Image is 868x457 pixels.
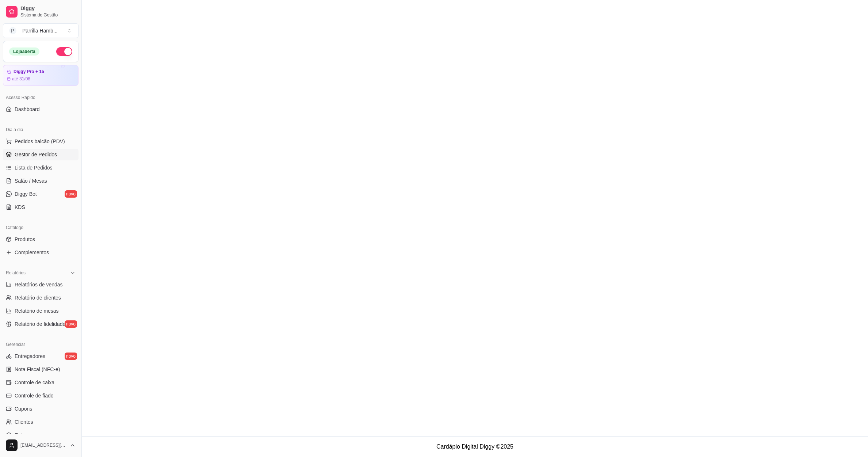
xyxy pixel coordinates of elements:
[15,392,54,399] span: Controle de fiado
[15,203,25,211] span: KDS
[15,405,32,412] span: Cupons
[3,318,79,330] a: Relatório de fidelidadenovo
[3,363,79,375] a: Nota Fiscal (NFC-e)
[15,151,57,158] span: Gestor de Pedidos
[15,164,53,171] span: Lista de Pedidos
[3,339,79,350] div: Gerenciar
[3,149,79,160] a: Gestor de Pedidos
[3,3,79,20] a: DiggySistema de Gestão
[15,431,33,439] span: Estoque
[6,270,26,276] span: Relatórios
[3,247,79,258] a: Complementos
[15,281,63,288] span: Relatórios de vendas
[3,279,79,290] a: Relatórios de vendas
[20,12,76,18] span: Sistema de Gestão
[15,366,60,373] span: Nota Fiscal (NFC-e)
[15,418,33,426] span: Clientes
[3,403,79,415] a: Cupons
[3,416,79,428] a: Clientes
[9,27,16,34] span: P
[3,350,79,362] a: Entregadoresnovo
[15,190,37,198] span: Diggy Bot
[15,106,40,113] span: Dashboard
[3,188,79,200] a: Diggy Botnovo
[3,437,79,454] button: [EMAIL_ADDRESS][DOMAIN_NAME]
[9,47,39,56] div: Loja aberta
[20,442,67,448] span: [EMAIL_ADDRESS][DOMAIN_NAME]
[14,69,44,75] article: Diggy Pro + 15
[3,162,79,174] a: Lista de Pedidos
[3,23,79,38] button: Select a team
[20,5,76,12] span: Diggy
[3,377,79,388] a: Controle de caixa
[15,320,65,328] span: Relatório de fidelidade
[15,379,54,386] span: Controle de caixa
[3,305,79,317] a: Relatório de mesas
[3,136,79,147] button: Pedidos balcão (PDV)
[3,201,79,213] a: KDS
[15,353,45,360] span: Entregadores
[3,65,79,86] a: Diggy Pro + 15até 31/08
[3,92,79,103] div: Acesso Rápido
[3,124,79,136] div: Dia a dia
[3,222,79,233] div: Catálogo
[15,138,65,145] span: Pedidos balcão (PDV)
[15,307,59,315] span: Relatório de mesas
[3,103,79,115] a: Dashboard
[3,292,79,304] a: Relatório de clientes
[82,436,868,457] footer: Cardápio Digital Diggy © 2025
[22,27,57,34] div: Parrilla Hamb ...
[15,249,49,256] span: Complementos
[12,76,30,82] article: até 31/08
[3,390,79,401] a: Controle de fiado
[15,294,61,301] span: Relatório de clientes
[15,236,35,243] span: Produtos
[56,47,72,56] button: Alterar Status
[3,175,79,187] a: Salão / Mesas
[3,429,79,441] a: Estoque
[15,177,47,184] span: Salão / Mesas
[3,233,79,245] a: Produtos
